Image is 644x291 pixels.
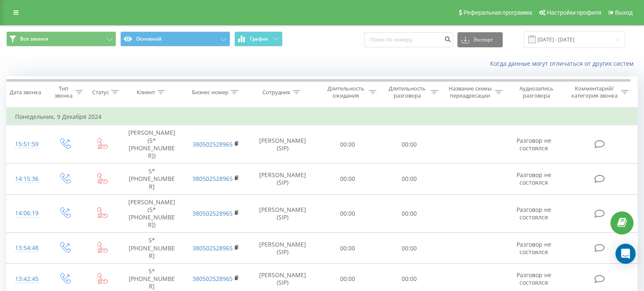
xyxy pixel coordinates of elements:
[379,164,440,195] td: 00:00
[512,85,561,99] div: Аудиозапись разговора
[53,85,73,99] div: Тип звонка
[615,9,633,16] span: Выход
[250,36,268,42] span: График
[120,233,184,264] td: 5*[PHONE_NUMBER]
[248,194,317,233] td: [PERSON_NAME] (SIP)
[120,164,184,195] td: 5*[PHONE_NUMBER]
[120,125,184,164] td: [PERSON_NAME] (5*[PHONE_NUMBER])
[10,89,41,96] div: Дата звонка
[386,85,428,99] div: Длительность разговора
[192,175,233,183] a: 380502528965
[517,136,551,152] span: Разговор не состоялся
[6,31,116,46] button: Все звонки
[317,194,379,233] td: 00:00
[120,194,184,233] td: [PERSON_NAME] (5*[PHONE_NUMBER])
[490,59,638,67] a: Когда данные могут отличаться от других систем
[457,32,503,47] button: Экспорт
[15,240,38,256] div: 13:54:48
[517,206,551,221] span: Разговор не состоялся
[15,271,38,287] div: 13:42:45
[615,244,636,264] div: Open Intercom Messenger
[448,85,493,99] div: Название схемы переадресации
[379,125,440,164] td: 00:00
[379,194,440,233] td: 00:00
[517,240,551,256] span: Разговор не состоялся
[248,125,317,164] td: [PERSON_NAME] (SIP)
[192,89,229,96] div: Бизнес номер
[517,271,551,286] span: Разговор не состоялся
[262,89,291,96] div: Сотрудник
[15,136,38,152] div: 15:51:59
[137,89,155,96] div: Клиент
[317,125,379,164] td: 00:00
[120,31,230,46] button: Основной
[317,164,379,195] td: 00:00
[192,209,233,217] a: 380502528965
[20,36,48,42] span: Все звонки
[7,108,638,125] td: Понедельник, 9 Декабря 2024
[192,140,233,148] a: 380502528965
[517,171,551,186] span: Разговор не состоялся
[570,85,619,99] div: Комментарий/категория звонка
[15,205,38,221] div: 14:06:19
[192,244,233,252] a: 380502528965
[234,31,283,46] button: График
[547,9,601,16] span: Настройки профиля
[248,164,317,195] td: [PERSON_NAME] (SIP)
[15,171,38,187] div: 14:15:36
[92,89,109,96] div: Статус
[192,275,233,283] a: 380502528965
[364,32,453,47] input: Поиск по номеру
[248,233,317,264] td: [PERSON_NAME] (SIP)
[325,85,367,99] div: Длительность ожидания
[379,233,440,264] td: 00:00
[317,233,379,264] td: 00:00
[463,9,532,16] span: Реферальная программа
